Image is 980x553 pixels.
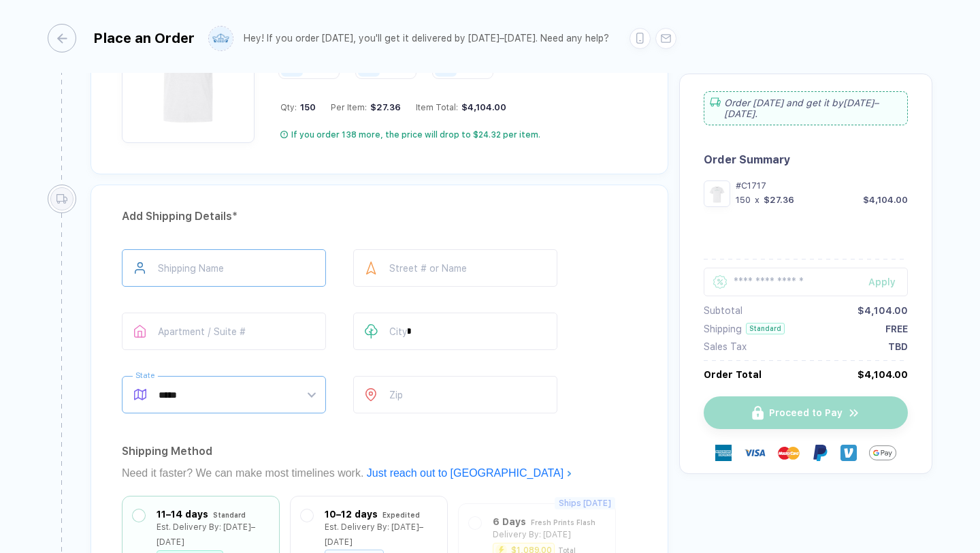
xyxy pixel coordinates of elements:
[325,507,378,522] div: 10–12 days
[736,180,908,191] div: #C1717
[704,91,908,125] div: Order [DATE] and get it by [DATE]–[DATE] .
[736,195,751,205] div: 150
[331,102,401,112] div: Per Item:
[746,323,785,334] div: Standard
[367,467,572,479] a: Just reach out to [GEOGRAPHIC_DATA]
[122,441,637,462] div: Shipping Method
[857,369,908,380] div: $4,104.00
[157,520,269,550] div: Est. Delivery By: [DATE]–[DATE]
[325,520,437,550] div: Est. Delivery By: [DATE]–[DATE]
[416,102,506,112] div: Item Total:
[291,129,540,140] div: If you order 138 more, the price will drop to $24.32 per item.
[704,369,762,380] div: Order Total
[869,439,896,467] img: GPay
[812,445,828,461] img: Paypal
[851,268,908,296] button: Apply
[888,341,908,352] div: TBD
[213,507,246,522] div: Standard
[382,507,420,522] div: Expedited
[209,27,233,50] img: user profile
[157,507,208,522] div: 11–14 days
[122,462,637,484] div: Need it faster? We can make most timelines work.
[704,341,747,352] div: Sales Tax
[764,195,794,205] div: $27.36
[744,442,766,464] img: visa
[93,30,195,46] div: Place an Order
[122,206,637,227] div: Add Shipping Details
[857,305,908,316] div: $4,104.00
[885,323,908,334] div: FREE
[280,102,316,112] div: Qty:
[840,445,857,461] img: Venmo
[367,102,401,112] div: $27.36
[753,195,761,205] div: x
[244,33,609,44] div: Hey! If you order [DATE], you'll get it delivered by [DATE]–[DATE]. Need any help?
[868,276,908,287] div: Apply
[458,102,506,112] div: $4,104.00
[297,102,316,112] span: 150
[778,442,800,464] img: master-card
[863,195,908,205] div: $4,104.00
[704,323,742,334] div: Shipping
[704,305,742,316] div: Subtotal
[704,153,908,166] div: Order Summary
[715,445,732,461] img: express
[707,184,727,204] img: 8937b9be-f10d-427e-bae9-6fc2bf23cdf4_nt_front_1756515894663.jpg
